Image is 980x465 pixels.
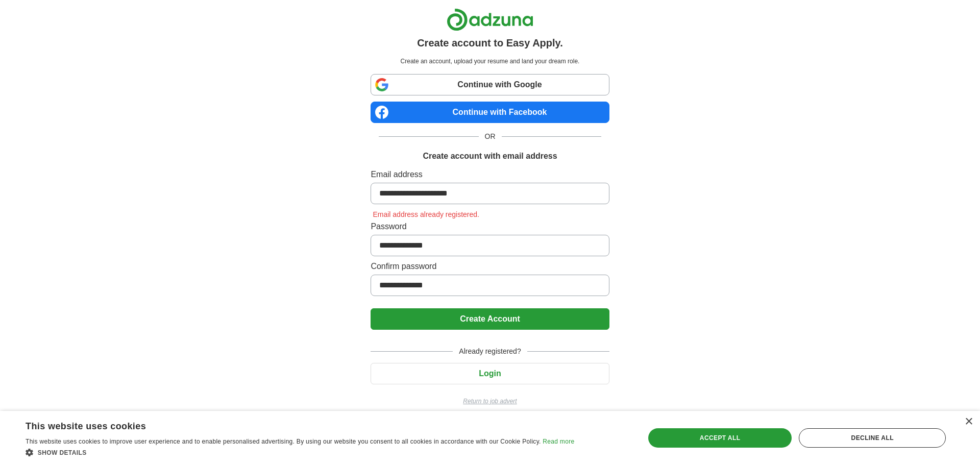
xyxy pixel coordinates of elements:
button: Create Account [371,308,609,330]
label: Confirm password [371,260,609,273]
span: Already registered? [453,346,527,357]
label: Email address [371,168,609,181]
h1: Create account to Easy Apply. [417,35,563,51]
span: This website uses cookies to improve user experience and to enable personalised advertising. By u... [26,438,541,445]
p: Create an account, upload your resume and land your dream role. [373,57,607,66]
span: Show details [38,449,87,456]
a: Return to job advert [371,397,609,406]
div: Show details [26,447,574,457]
div: Accept all [648,428,792,448]
a: Continue with Facebook [371,102,609,123]
div: Close [965,418,972,426]
span: OR [479,131,502,142]
div: This website uses cookies [26,417,549,432]
h1: Create account with email address [423,150,557,162]
a: Login [371,369,609,378]
span: Email address already registered. [371,210,481,218]
div: Decline all [799,428,946,448]
a: Read more, opens a new window [543,438,574,445]
img: Adzuna logo [447,8,533,31]
a: Continue with Google [371,74,609,95]
label: Password [371,221,609,233]
button: Login [371,363,609,384]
